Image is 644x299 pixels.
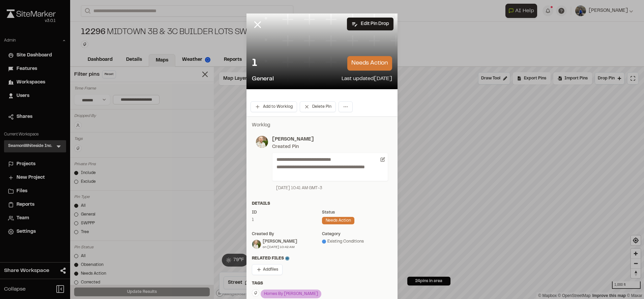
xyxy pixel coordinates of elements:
div: category [322,231,392,237]
div: needs action [322,217,354,224]
div: 1 [252,217,322,223]
img: photo [256,136,268,148]
button: Addfiles [252,264,283,275]
button: Add to Worklog [251,101,297,112]
span: Related Files [252,255,289,261]
p: needs action [347,56,392,71]
div: Created Pin [272,143,299,151]
div: [DATE] 10:41 AM GMT-3 [276,185,322,191]
span: Add files [263,267,278,273]
p: Worklog [252,122,392,129]
div: Existing Conditions [322,239,392,245]
div: Tags [252,280,392,286]
p: [PERSON_NAME] [272,136,388,143]
p: 1 [252,57,257,70]
div: Created by [252,231,322,237]
div: Details [252,201,392,207]
button: Delete Pin [300,101,336,112]
div: Homes By [PERSON_NAME] [261,290,321,298]
p: Last updated [DATE] [342,75,392,84]
p: General [252,75,274,84]
div: [PERSON_NAME] [263,239,297,245]
div: ID [252,209,322,216]
div: on [DATE] 10:42 AM [263,245,297,250]
button: Edit Tags [252,289,259,297]
img: Sinuhe Perez [252,240,261,249]
div: Status [322,209,392,216]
